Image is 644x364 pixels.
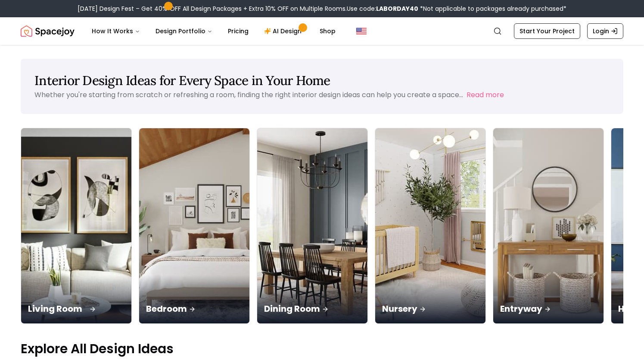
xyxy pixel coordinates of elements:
a: Start Your Project [514,23,580,39]
a: Login [587,23,623,39]
nav: Global [21,17,623,45]
a: BedroomBedroom [139,128,250,324]
a: Dining RoomDining Room [257,128,368,324]
img: Nursery [375,128,485,323]
img: Living Room [19,123,134,329]
p: Entryway [500,303,597,315]
img: Bedroom [139,128,249,323]
h1: Interior Design Ideas for Every Space in Your Home [34,73,610,88]
p: Whether you're starting from scratch or refreshing a room, finding the right interior design idea... [34,90,463,100]
a: Spacejoy [21,22,75,40]
img: Dining Room [257,128,367,323]
span: Use code: [347,4,418,13]
p: Dining Room [264,303,361,315]
a: NurseryNursery [375,128,486,324]
b: LABORDAY40 [376,4,418,13]
p: Nursery [382,303,479,315]
p: Explore All Design Ideas [21,341,623,357]
button: Design Portfolio [149,22,219,40]
img: United States [356,26,367,36]
button: How It Works [85,22,147,40]
span: *Not applicable to packages already purchased* [418,4,566,13]
img: Spacejoy Logo [21,22,75,40]
p: Living Room [28,303,124,315]
a: AI Design [257,22,311,40]
button: Read more [467,90,504,100]
a: Shop [313,22,342,40]
a: Pricing [221,22,255,40]
a: Living RoomLiving Room [21,128,132,324]
nav: Main [85,22,342,40]
a: EntrywayEntryway [493,128,604,324]
div: [DATE] Design Fest – Get 40% OFF All Design Packages + Extra 10% OFF on Multiple Rooms. [78,4,566,13]
img: Entryway [493,128,604,323]
p: Bedroom [146,303,243,315]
